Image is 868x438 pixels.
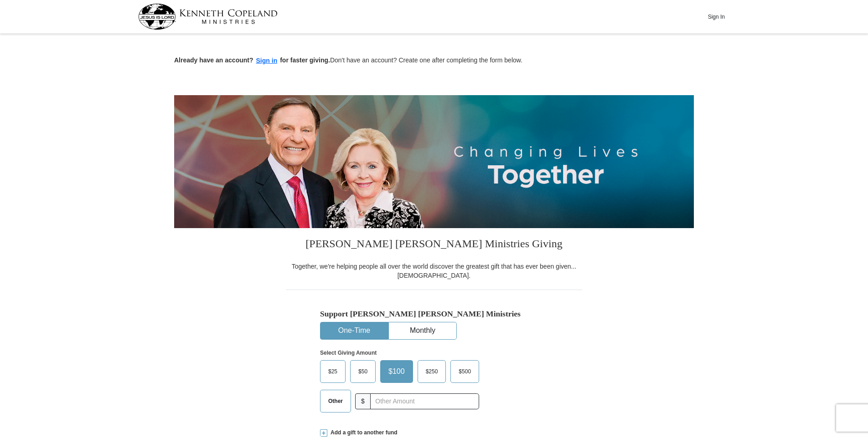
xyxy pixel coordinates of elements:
span: $250 [421,365,443,378]
span: $ [355,393,371,409]
button: Sign in [253,56,280,66]
input: Other Amount [370,393,479,409]
div: Together, we're helping people all over the world discover the greatest gift that has ever been g... [286,262,582,280]
strong: Already have an account? for faster giving. [174,56,330,64]
span: Add a gift to another fund [327,429,398,437]
span: $50 [354,365,372,378]
button: Sign In [703,10,730,24]
img: kcm-header-logo.svg [138,4,278,30]
h3: [PERSON_NAME] [PERSON_NAME] Ministries Giving [286,228,582,262]
strong: Select Giving Amount [320,350,377,356]
span: $500 [454,365,475,378]
p: Don't have an account? Create one after completing the form below. [174,56,694,66]
button: Monthly [389,322,456,339]
button: One-Time [320,322,388,339]
span: $25 [324,365,342,378]
span: Other [324,394,347,408]
h5: Support [PERSON_NAME] [PERSON_NAME] Ministries [320,309,548,319]
span: $100 [384,365,409,378]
